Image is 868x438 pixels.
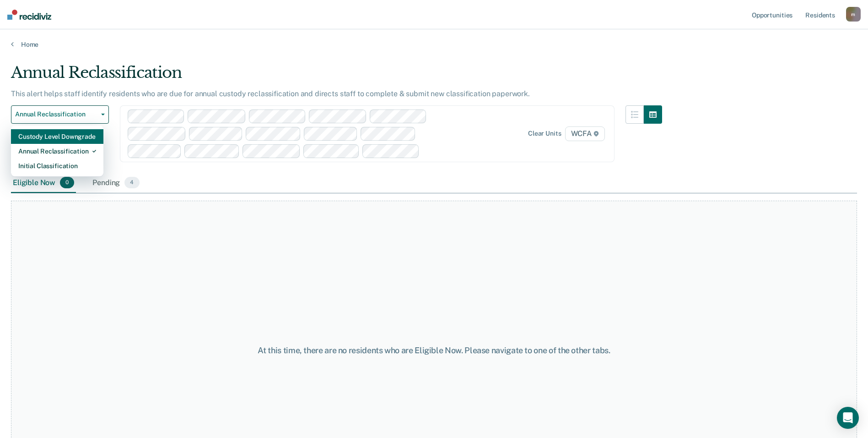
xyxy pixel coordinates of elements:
[91,173,141,193] div: Pending4
[11,40,857,49] a: Home
[223,345,646,356] div: At this time, there are no residents who are Eligible Now. Please navigate to one of the other tabs.
[18,129,96,144] div: Custody Level Downgrade
[846,7,861,22] button: m
[124,177,139,189] span: 4
[60,177,74,189] span: 0
[11,89,530,98] p: This alert helps staff identify residents who are due for annual custody reclassification and dir...
[565,126,605,141] span: WCFA
[11,105,109,124] button: Annual Reclassification
[18,159,96,173] div: Initial Classification
[15,110,97,118] span: Annual Reclassification
[528,130,561,137] div: Clear units
[11,63,662,89] div: Annual Reclassification
[7,10,51,20] img: Recidiviz
[11,173,76,193] div: Eligible Now0
[837,407,859,429] div: Open Intercom Messenger
[18,144,96,159] div: Annual Reclassification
